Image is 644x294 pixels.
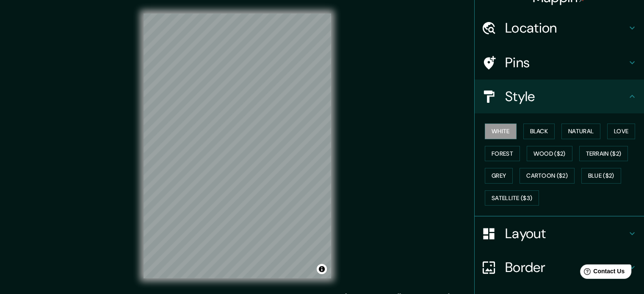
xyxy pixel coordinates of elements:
[505,54,627,71] h4: Pins
[475,11,644,45] div: Location
[475,217,644,250] div: Layout
[520,168,575,184] button: Cartoon ($2)
[569,261,635,285] iframe: Help widget launcher
[475,46,644,80] div: Pins
[485,190,539,206] button: Satellite ($3)
[527,146,572,162] button: Wood ($2)
[505,225,627,242] h4: Layout
[579,146,628,162] button: Terrain ($2)
[475,80,644,113] div: Style
[485,124,517,139] button: White
[581,168,621,184] button: Blue ($2)
[317,264,327,274] button: Toggle attribution
[523,124,555,139] button: Black
[144,14,331,278] canvas: Map
[505,259,627,276] h4: Border
[561,124,600,139] button: Natural
[475,250,644,284] div: Border
[485,168,513,184] button: Grey
[505,88,627,105] h4: Style
[485,146,520,162] button: Forest
[607,124,635,139] button: Love
[505,19,627,36] h4: Location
